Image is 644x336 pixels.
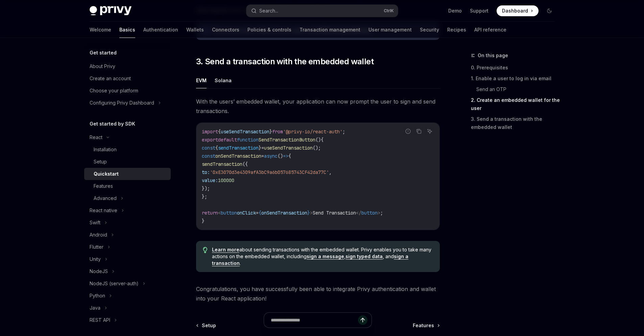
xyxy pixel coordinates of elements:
a: Setup [84,156,171,168]
a: Choose your platform [84,85,171,97]
div: React native [90,206,117,215]
button: EVM [196,72,207,88]
span: const [202,145,215,151]
span: sendTransaction [218,145,259,151]
span: onSendTransaction [215,153,261,159]
div: Configuring Privy Dashboard [90,99,154,107]
img: dark logo [90,6,132,16]
span: Ctrl K [384,8,394,14]
span: Congratulations, you have successfully been able to integrate Privy authentication and wallet int... [196,284,440,303]
a: Connectors [212,22,239,38]
button: Ask AI [425,127,434,136]
span: { [218,129,221,135]
span: ({ [242,161,248,167]
div: Advanced [94,194,117,202]
span: }; [202,194,207,200]
span: ; [380,210,383,216]
span: return [202,210,218,216]
button: Toggle dark mode [544,5,555,16]
button: Send message [358,315,367,325]
span: , [329,169,332,175]
span: } [259,145,261,151]
span: Dashboard [502,7,528,14]
span: } [269,129,272,135]
span: = [256,210,259,216]
a: Authentication [143,22,178,38]
span: from [272,129,283,135]
span: Send Transaction [313,210,356,216]
a: Dashboard [497,5,539,16]
div: Java [90,304,100,312]
span: (); [313,145,321,151]
span: = [261,145,264,151]
div: NodeJS [90,267,108,275]
a: sign typed data [345,253,383,260]
span: import [202,129,218,135]
div: Quickstart [94,170,119,178]
span: onClick [237,210,256,216]
button: Search...CtrlK [246,5,398,17]
div: React [90,133,102,141]
span: useSendTransaction [264,145,313,151]
span: function [237,137,259,143]
span: { [288,153,291,159]
span: On this page [478,51,508,60]
span: </ [356,210,361,216]
a: 1. Enable a user to log in via email [471,73,560,84]
div: Create an account [90,74,131,83]
a: Demo [448,7,462,14]
a: Quickstart [84,168,171,180]
a: Learn more [212,247,239,253]
span: sendTransaction [202,161,242,167]
a: Create an account [84,72,171,85]
a: 2. Create an embedded wallet for the user [471,95,560,114]
div: Features [94,182,113,190]
span: to: [202,169,210,175]
span: button [221,210,237,216]
a: 0. Prerequisites [471,62,560,73]
div: Flutter [90,243,103,251]
a: Basics [119,22,135,38]
button: Solana [215,72,232,88]
span: value: [202,177,218,183]
div: Search... [259,7,278,15]
span: > [378,210,380,216]
a: Recipes [447,22,466,38]
div: About Privy [90,62,115,70]
span: () [315,137,321,143]
span: default [218,137,237,143]
span: > [310,210,313,216]
div: Unity [90,255,101,263]
span: < [218,210,221,216]
a: Wallets [186,22,204,38]
svg: Tip [203,247,208,253]
a: 3. Send a transaction with the embedded wallet [471,114,560,133]
span: ; [342,129,345,135]
span: SendTransactionButton [259,137,315,143]
div: REST API [90,316,110,324]
span: useSendTransaction [221,129,269,135]
span: '@privy-io/react-auth' [283,129,342,135]
h5: Get started [90,49,117,57]
span: onSendTransaction [261,210,307,216]
button: Copy the contents from the code block [414,127,423,136]
span: const [202,153,215,159]
a: Policies & controls [247,22,291,38]
a: API reference [474,22,506,38]
span: { [321,137,324,143]
div: NodeJS (server-auth) [90,279,139,288]
a: Send an OTP [476,84,560,95]
span: '0xE3070d3e4309afA3bC9a6b057685743CF42da77C' [210,169,329,175]
a: Support [470,7,488,14]
a: About Privy [84,60,171,72]
span: { [259,210,261,216]
span: button [361,210,378,216]
span: 3. Send a transaction with the embedded wallet [196,56,374,67]
div: Installation [94,145,117,154]
h5: Get started by SDK [90,120,135,128]
div: Python [90,292,105,300]
span: 100000 [218,177,234,183]
span: { [215,145,218,151]
a: User management [368,22,412,38]
span: async [264,153,278,159]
